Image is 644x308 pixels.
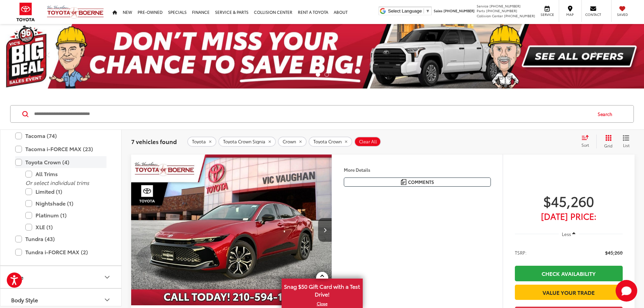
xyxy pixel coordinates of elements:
div: Body Style [103,296,111,304]
button: remove Toyota%20Crown%20Signia [218,137,276,147]
span: Less [562,231,571,237]
button: Search [591,105,622,122]
img: Vic Vaughan Toyota of Boerne [47,5,104,19]
span: Snag $50 Gift Card with a Test Drive! [282,279,362,300]
button: remove Crown [278,137,307,147]
button: Next image [318,218,332,242]
a: Check Availability [515,266,623,281]
span: Parts [477,8,485,13]
span: Toyota Crown Signia [223,139,265,144]
button: remove Toyota%20Crown [309,137,352,147]
svg: Start Chat [616,280,637,302]
button: Less [559,228,579,240]
a: Select Language​ [388,8,430,14]
label: Platinum (1) [25,209,106,221]
label: Tundra (43) [15,233,106,245]
span: [PHONE_NUMBER] [444,8,475,13]
span: Grid [604,143,613,148]
span: [PHONE_NUMBER] [490,3,521,8]
span: Sales [434,8,443,13]
button: Clear All [354,137,381,147]
label: Toyota Crown (4) [15,156,106,168]
img: Comments [401,179,406,185]
span: Toyota [192,139,206,144]
span: Comments [408,179,434,185]
div: Body Style [11,297,38,303]
i: Or select individual trims [25,179,89,186]
button: Comments [344,177,491,187]
a: Value Your Trade [515,285,623,300]
span: Service [540,12,555,17]
button: Select sort value [578,135,596,148]
input: Search by Make, Model, or Keyword [33,106,591,122]
button: Toggle Chat Window [616,280,637,302]
label: XLE (1) [25,221,106,233]
span: $45,260 [515,192,623,209]
a: 2026 Toyota Toyota Crown XLE2026 Toyota Toyota Crown XLE2026 Toyota Toyota Crown XLE2026 Toyota T... [131,155,332,305]
div: 2026 Toyota Toyota Crown XLE 0 [131,155,332,305]
h4: More Details [344,167,491,172]
span: Sort [581,142,589,148]
span: Saved [615,12,630,17]
div: Price [103,273,111,281]
span: [PHONE_NUMBER] [504,13,535,18]
span: $45,260 [605,249,623,256]
label: Tacoma (74) [15,130,106,142]
span: Clear All [359,139,377,144]
label: Tundra i-FORCE MAX (2) [15,246,106,258]
span: Collision Center [477,13,503,18]
span: Contact [585,12,601,17]
span: Crown [283,139,296,144]
label: Limited (1) [25,186,106,197]
button: List View [618,135,635,148]
label: Tacoma i-FORCE MAX (23) [15,143,106,155]
span: Map [563,12,577,17]
span: ▼ [426,8,430,14]
button: remove Toyota [187,137,216,147]
span: List [623,142,629,148]
span: 7 vehicles found [131,137,177,145]
span: [PHONE_NUMBER] [486,8,517,13]
span: Toyota Crown [313,139,342,144]
span: TSRP: [515,249,527,256]
label: All Trims [25,168,106,180]
img: 2026 Toyota Toyota Crown XLE [131,155,332,306]
button: Grid View [596,135,618,148]
span: Select Language [388,8,422,14]
label: Nightshade (1) [25,197,106,209]
button: PricePrice [0,266,122,288]
span: Service [477,3,488,8]
span: [DATE] Price: [515,213,623,219]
